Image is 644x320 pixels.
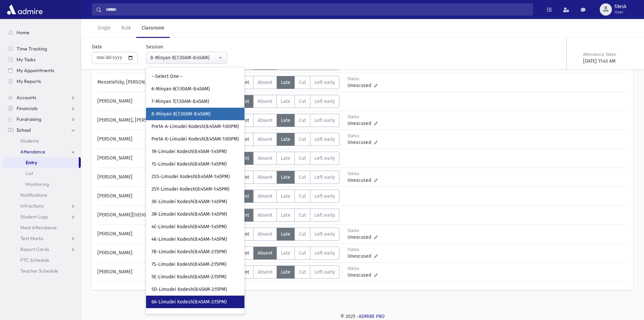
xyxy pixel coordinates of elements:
span: Absent [258,99,272,104]
span: Late [281,212,290,218]
div: [PERSON_NAME] [94,190,228,203]
span: Late [281,99,290,104]
div: AttTypes [228,228,339,241]
span: My Reports [17,78,41,84]
span: Left early [314,118,335,123]
div: [PERSON_NAME] [94,95,228,108]
span: 7S-Limudei Kodesh(8:45AM-2:15PM) [151,261,226,268]
span: Late [281,250,290,256]
span: Unexcused [348,272,374,279]
span: Student Logs [20,214,48,220]
div: [PERSON_NAME] [94,133,228,146]
a: Infractions [3,200,81,211]
label: Date [92,43,102,50]
span: Cut [299,174,306,180]
a: Test Marks [3,233,81,244]
span: Students [20,138,39,144]
span: Late [281,174,290,180]
span: List [26,170,33,176]
span: Absent [258,136,272,142]
span: Report Cards [20,246,49,252]
span: School [17,127,31,133]
div: Attendance Taken [583,51,632,58]
span: 1S-Limudei Kodesh(8:45AM-1:45PM) [151,161,227,168]
span: 4K-Limudei Kodesh(8:45AM-1:45PM) [151,236,227,243]
a: Monitoring [3,179,81,190]
span: Cut [299,155,306,161]
span: Left early [314,155,335,161]
span: Unexcused [348,120,374,127]
a: Notifications [3,190,81,200]
span: Cut [299,80,306,85]
div: Status [348,171,378,177]
a: PTC Schedule [3,255,81,265]
a: Entry [3,157,79,168]
span: Late [281,193,290,199]
div: Status [348,265,378,272]
span: Entry [26,159,37,166]
span: User [615,9,626,15]
span: 7-Minyan 7(7:30AM-8:45AM) [151,98,209,105]
span: Meal Attendance [20,225,57,231]
span: 3K-Limudei Kodesh(8:45AM-1:45PM) [151,198,227,205]
div: [PERSON_NAME], [PERSON_NAME] [94,114,228,127]
span: fdesk [615,4,626,9]
span: Unexcused [348,82,374,89]
div: [PERSON_NAME] [94,265,228,279]
span: Test Marks [20,235,43,241]
div: [PERSON_NAME] [94,247,228,260]
a: Single [92,19,116,38]
span: Absent [258,155,272,161]
div: AttTypes [228,95,339,108]
span: Absent [258,250,272,256]
div: [DATE] 11:43 AM [583,58,632,65]
span: Accounts [17,94,36,101]
span: Late [281,118,290,123]
span: Late [281,155,290,161]
span: Left early [314,231,335,237]
span: Pre1A-A-Limudei Kodesh(8:45AM-1:00PM) [151,123,239,130]
span: Cut [299,250,306,256]
span: Absent [258,118,272,123]
span: Cut [299,193,306,199]
span: Late [281,231,290,237]
a: Time Tracking [3,43,81,54]
a: Home [3,27,81,38]
span: Unexcused [348,177,374,184]
div: AttTypes [228,209,339,222]
span: Absent [258,193,272,199]
input: Search [102,3,533,16]
a: Financials [3,103,81,114]
span: Fundraising [17,116,41,122]
div: Status [348,114,378,120]
span: Pre1A-K-Limudei Kodesh(8:45AM-1:00PM) [151,136,239,143]
div: AttTypes [228,133,339,146]
a: Report Cards [3,244,81,255]
span: Cut [299,136,306,142]
span: 5E-Limudei Kodesh(8:45AM-2:15PM) [151,274,226,280]
div: [PERSON_NAME] [94,171,228,184]
div: 8-Minyan 8(7:30AM-8:45AM) [150,54,217,61]
a: Student Logs [3,211,81,222]
div: AttTypes [228,171,339,184]
a: List [3,168,81,179]
a: Fundraising [3,114,81,125]
span: Absent [258,231,272,237]
span: Late [281,136,290,142]
span: Late [281,80,290,85]
div: [PERSON_NAME] [94,152,228,165]
div: AttTypes [228,247,339,260]
a: Bulk [116,19,136,38]
div: AttTypes [228,265,339,279]
a: Classroom [136,19,170,38]
div: AttTypes [228,190,339,203]
span: Cut [299,212,306,218]
span: Cut [299,231,306,237]
div: Status [348,247,378,253]
span: Unexcused [348,139,374,146]
div: Status [348,133,378,139]
span: Left early [314,250,335,256]
span: Left early [314,193,335,199]
span: 7B-Limudei Kodesh(8:45AM-2:15PM) [151,249,227,255]
div: [PERSON_NAME] [94,228,228,241]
